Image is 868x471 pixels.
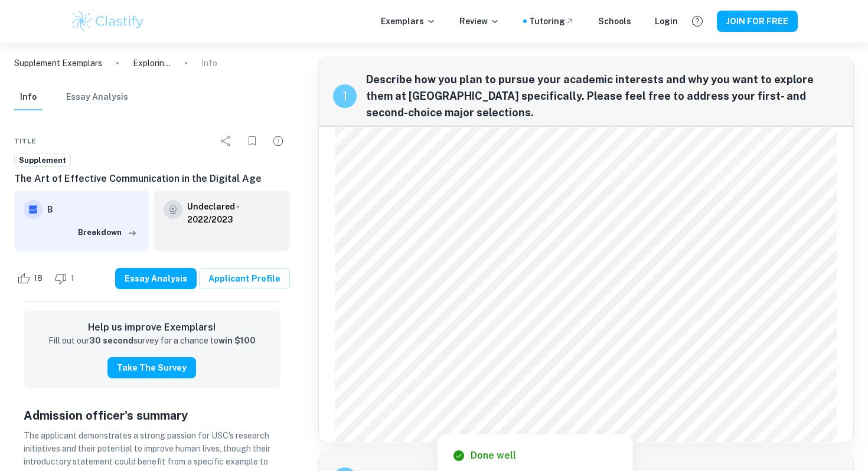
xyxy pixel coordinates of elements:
div: Like [14,269,49,288]
p: Exploring Academic Interests at [GEOGRAPHIC_DATA]: Neuroscience, Chinese Language, and Cultural I... [133,57,171,70]
div: Report issue [266,129,290,153]
button: Info [14,84,43,110]
span: 1 [64,273,81,284]
span: Title [14,136,36,146]
p: Review [459,15,500,28]
a: Supplement [14,153,71,168]
div: Dislike [51,269,81,288]
p: Fill out our survey for a chance to [48,335,256,348]
h6: Help us improve Exemplars! [33,320,271,335]
p: Exemplars [381,15,436,28]
button: Breakdown [75,224,140,241]
span: Supplement [15,155,70,166]
div: Bookmark [240,129,264,153]
h6: The Art of Effective Communication in the Digital Age [14,172,290,186]
button: Help and Feedback [687,11,707,31]
button: JOIN FOR FREE [717,11,798,32]
strong: win $100 [218,336,256,345]
h5: Admission officer's summary [24,407,280,424]
button: Essay Analysis [66,84,128,110]
a: Schools [598,15,631,28]
strong: 30 second [89,336,133,345]
h6: Done well [471,449,516,463]
div: Share [214,129,238,153]
span: Describe how you plan to pursue your academic interests and why you want to explore them at [GEOG... [366,71,840,121]
a: Tutoring [529,15,575,28]
a: Applicant Profile [199,268,290,289]
a: Login [655,15,678,28]
div: recipe [333,84,357,108]
span: 18 [27,273,49,284]
button: Take the Survey [107,357,196,378]
button: Essay Analysis [115,268,197,289]
a: Undeclared - 2022/2023 [187,200,280,226]
a: Supplement Exemplars [14,57,102,70]
p: Info [201,57,217,70]
img: Clastify logo [70,9,145,33]
h6: B [47,203,140,216]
